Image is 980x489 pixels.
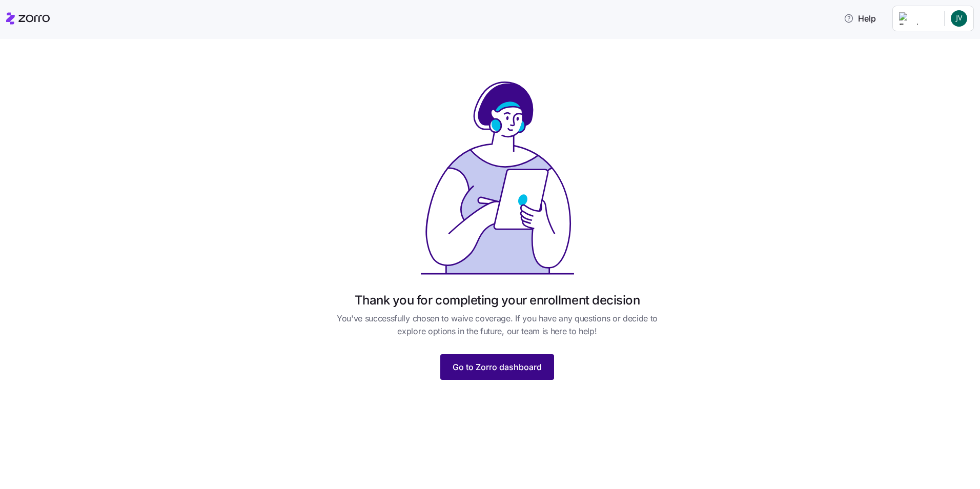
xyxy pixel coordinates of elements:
button: Help [835,8,884,29]
img: Employer logo [899,12,936,25]
img: ddcac9d0ff5608fd0eb10b2c44877fb7 [951,10,967,27]
button: Go to Zorro dashboard [440,354,554,380]
span: Go to Zorro dashboard [453,361,542,373]
span: You've successfully chosen to waive coverage. If you have any questions or decide to explore opti... [326,312,668,338]
span: Help [844,12,876,25]
h1: Thank you for completing your enrollment decision [355,292,640,308]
